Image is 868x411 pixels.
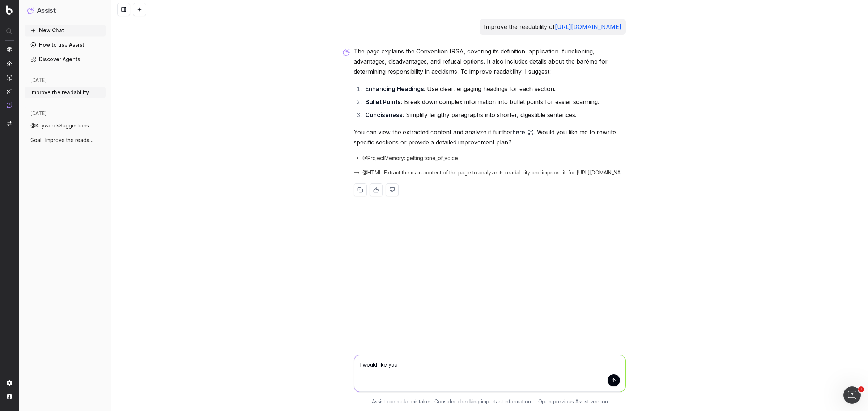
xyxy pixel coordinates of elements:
[362,155,458,162] span: @ProjectMemory: getting tone_of_voice
[7,380,12,386] img: Setting
[25,134,106,146] button: Goal : Improve the readability of the UR
[354,355,625,392] textarea: I would like you
[354,46,626,77] p: The page explains the Convention IRSA, covering its definition, application, functioning, advanta...
[484,22,621,32] p: Improve the readability of
[25,53,106,65] a: Discover Agents
[25,25,106,36] button: New Chat
[30,110,47,117] span: [DATE]
[7,88,12,94] img: Studio
[7,47,12,52] img: Analytics
[363,97,626,107] li: : Break down complex information into bullet points for easier scanning.
[6,5,13,15] img: Botify logo
[25,87,106,98] button: Improve the readability of [URL]
[25,39,106,51] a: How to use Assist
[538,398,608,405] a: Open previous Assist version
[372,398,532,405] p: Assist can make mistakes. Consider checking important information.
[25,120,106,131] button: @KeywordsSuggestions propose moi des mot
[27,7,34,14] img: Assist
[843,386,861,404] iframe: Intercom live chat
[30,77,47,84] span: [DATE]
[30,122,94,129] span: @KeywordsSuggestions propose moi des mot
[7,74,12,81] img: Activation
[354,169,626,176] button: @HTML: Extract the main content of the page to analyze its readability and improve it. for [URL][...
[555,23,621,30] a: [URL][DOMAIN_NAME]
[365,85,424,92] strong: Enhancing Headings
[30,89,94,96] span: Improve the readability of [URL]
[30,137,94,144] span: Goal : Improve the readability of the UR
[7,121,12,126] img: Switch project
[363,110,626,120] li: : Simplify lengthy paragraphs into shorter, digestible sentences.
[365,98,401,105] strong: Bullet Points
[37,6,56,16] h1: Assist
[362,169,626,176] span: @HTML: Extract the main content of the page to analyze its readability and improve it. for [URL][...
[7,102,12,108] img: Assist
[512,127,534,137] a: here
[363,84,626,94] li: : Use clear, engaging headings for each section.
[343,49,350,56] img: Botify assist logo
[354,127,626,147] p: You can view the extracted content and analyze it further . Would you like me to rewrite specific...
[858,386,864,392] span: 1
[7,394,12,399] img: My account
[365,111,403,118] strong: Conciseness
[7,60,12,66] img: Intelligence
[27,6,103,16] button: Assist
